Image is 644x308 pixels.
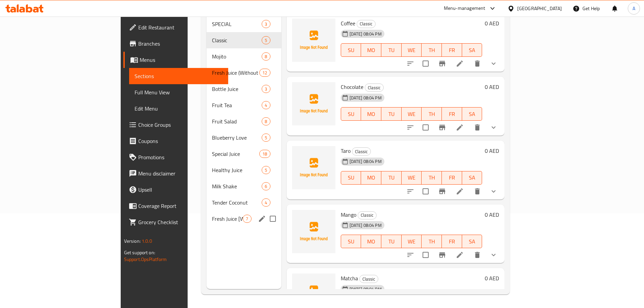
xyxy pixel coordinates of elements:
h6: 0 AED [485,274,499,283]
a: Sections [129,68,228,84]
span: TU [384,173,399,183]
span: Coupons [138,137,223,145]
h6: 0 AED [485,19,499,28]
a: Menu disclaimer [123,165,228,182]
span: SU [344,237,359,246]
button: delete [469,119,485,136]
span: Chocolate [341,82,363,92]
span: Classic [352,148,371,156]
div: items [259,69,270,77]
span: Taro [341,146,351,156]
span: Select to update [419,56,433,71]
div: Classic [359,275,378,283]
span: Classic [365,84,383,92]
span: TH [424,173,439,183]
div: Classic [352,147,371,156]
button: TH [422,43,442,57]
button: WE [402,235,422,248]
span: SU [344,173,359,183]
div: Menu-management [444,4,485,13]
span: [DATE] 08:04 PM [347,31,384,37]
div: Tender Coconut4 [207,194,281,211]
span: MO [364,173,379,183]
svg: Show Choices [490,123,498,132]
span: 5 [262,37,270,44]
img: Coffee [292,19,335,62]
span: SA [465,237,480,246]
span: Coffee [341,18,355,28]
button: SA [462,107,482,121]
span: Tender Coconut [212,198,262,207]
img: Mango [292,210,335,253]
button: SU [341,235,361,248]
span: TU [384,109,399,119]
a: Upsell [123,182,228,198]
a: Choice Groups [123,117,228,133]
span: Edit Menu [135,104,223,113]
button: TU [381,235,402,248]
button: sort-choices [402,55,419,72]
button: MO [361,235,381,248]
div: items [262,52,270,61]
span: Coverage Report [138,202,223,210]
span: Bottle Juice [212,85,262,93]
div: items [259,150,270,158]
span: Choice Groups [138,121,223,129]
div: Mojito [212,52,262,61]
div: Classic5 [207,32,281,48]
button: TH [422,107,442,121]
div: Fruit Tea4 [207,97,281,113]
button: FR [442,43,462,57]
span: Menus [140,56,223,64]
button: MO [361,43,381,57]
span: Classic [360,275,378,283]
span: 7 [243,216,251,222]
div: Fruit Salad8 [207,113,281,129]
a: Edit menu item [456,251,464,259]
span: [DATE] 08:04 PM [347,222,384,229]
div: items [262,85,270,93]
div: Fresh Juice [With Milk] [212,215,243,223]
a: Edit Menu [129,100,228,117]
span: 1.0.0 [142,237,152,245]
span: 18 [260,151,270,157]
span: Full Menu View [135,88,223,96]
span: Select to update [419,184,433,198]
span: Matcha [341,273,358,283]
span: SU [344,45,359,55]
button: SU [341,171,361,185]
span: FR [445,109,459,119]
span: WE [404,173,419,183]
span: WE [404,109,419,119]
span: Blueberry Love [212,134,262,142]
span: Edit Restaurant [138,23,223,31]
button: Branch-specific-item [434,55,450,72]
span: FR [445,173,459,183]
button: sort-choices [402,247,419,263]
div: Fruit Tea [212,101,262,109]
button: WE [402,171,422,185]
div: Milk Shake6 [207,178,281,194]
button: delete [469,183,485,199]
span: 6 [262,183,270,190]
a: Menus [123,52,228,68]
button: TU [381,107,402,121]
div: items [262,36,270,44]
a: Edit menu item [456,60,464,68]
span: SA [465,109,480,119]
span: FR [445,237,459,246]
h6: 0 AED [485,210,499,219]
button: FR [442,107,462,121]
a: Grocery Checklist [123,214,228,230]
a: Coverage Report [123,198,228,214]
div: Special Juice18 [207,146,281,162]
span: SPECIAL [212,20,262,28]
span: TU [384,45,399,55]
div: items [262,166,270,174]
button: edit [257,214,267,224]
span: Milk Shake [212,182,262,190]
span: WE [404,237,419,246]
